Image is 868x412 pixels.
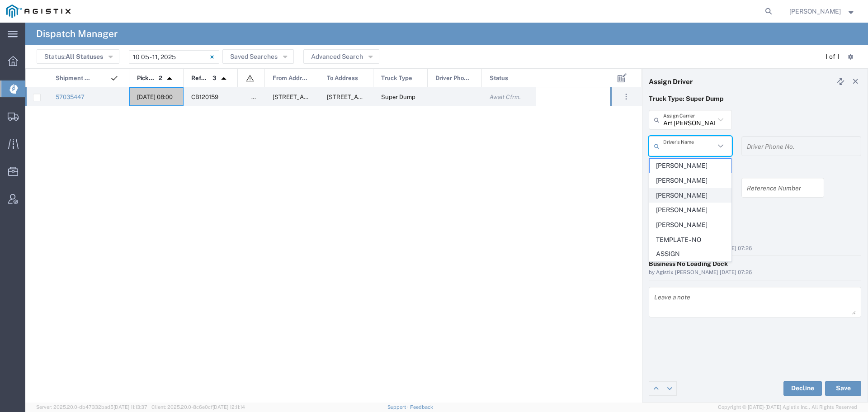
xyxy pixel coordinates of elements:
[825,52,841,62] div: 1 of 1
[650,174,731,188] span: [PERSON_NAME]
[387,404,410,410] a: Support
[663,382,676,395] a: Edit next row
[650,159,731,173] span: [PERSON_NAME]
[649,94,861,104] p: Truck Type: Super Dump
[159,69,162,88] span: 2
[650,189,731,203] span: [PERSON_NAME]
[649,382,663,395] a: Edit previous row
[650,233,731,261] span: TEMPLATE - NO ASSIGN
[162,71,177,86] img: arrow-dropup.svg
[212,404,245,410] span: [DATE] 12:11:14
[113,404,147,410] span: [DATE] 11:13:37
[650,203,731,217] span: [PERSON_NAME]
[37,49,119,64] button: Status:All Statuses
[222,49,294,64] button: Saved Searches
[718,403,857,411] span: Copyright © [DATE]-[DATE] Agistix Inc., All Rights Reserved
[783,381,822,396] button: Decline
[435,69,472,88] span: Driver Phone No.
[410,404,433,410] a: Feedback
[273,94,363,100] span: 26292 E River Rd, Escalon, California, 95320, United States
[191,69,209,88] span: Reference
[490,69,508,88] span: Status
[6,5,71,18] img: logo
[327,69,358,88] span: To Address
[303,49,379,64] button: Advanced Search
[137,94,173,100] span: 10/06/2025, 08:00
[191,94,218,100] span: CB120159
[66,53,103,60] span: All Statuses
[789,6,856,17] button: [PERSON_NAME]
[649,269,861,277] div: by Agistix [PERSON_NAME] [DATE] 07:26
[245,74,255,83] img: icon
[251,94,265,100] span: false
[649,235,861,245] div: Quarry
[625,91,627,102] span: . . .
[151,404,245,410] span: Client: 2025.20.0-8c6e0cf
[110,74,119,83] img: icon
[381,94,415,100] span: Super Dump
[825,381,861,396] button: Save
[381,69,412,88] span: Truck Type
[620,90,632,103] button: ...
[212,69,217,88] span: 3
[273,69,309,88] span: From Address
[649,77,693,85] h4: Assign Driver
[649,259,861,269] div: Business No Loading Dock
[490,94,521,100] span: Await Cfrm.
[56,69,92,88] span: Shipment No.
[137,69,156,88] span: Pickup Date and Time
[36,404,147,410] span: Server: 2025.20.0-db47332bad5
[649,220,861,228] h4: Notes
[36,23,118,45] h4: Dispatch Manager
[217,71,231,86] img: arrow-dropup.svg
[56,94,85,100] a: 57035447
[789,6,841,16] span: Robert Casaus
[649,245,861,253] div: by Agistix [PERSON_NAME] [DATE] 07:26
[649,162,861,170] h4: References
[650,218,731,232] span: [PERSON_NAME]
[327,94,417,100] span: 4040 West Ln, Stockton, California, 95204, United States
